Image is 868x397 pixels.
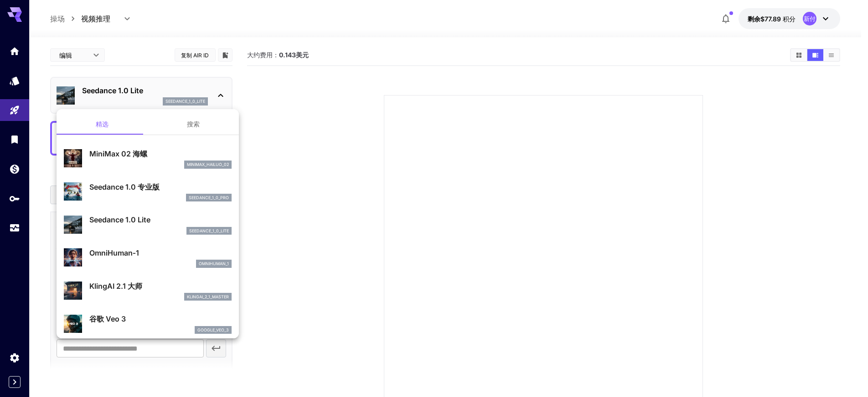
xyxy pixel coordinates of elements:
[199,261,229,266] font: omn​​ihuman_1
[89,215,150,224] font: Seedance 1.0 Lite
[64,277,232,305] div: KlingAI 2.1 大师klingai_2_1_master
[187,162,229,167] font: minimax_hailuo_02
[96,120,108,128] font: 精选
[64,310,232,337] div: 谷歌 Veo 3google_veo_3
[64,145,232,172] div: MiniMax 02 海螺minimax_hailuo_02
[64,178,232,206] div: Seedance 1.0 专业版seedance_1_0_pro
[89,314,126,323] font: 谷歌 Veo 3
[89,248,139,257] font: OmniHuman‑1
[89,281,142,291] font: KlingAI 2.1 大师
[64,244,232,271] div: OmniHuman‑1omn​​ihuman_1
[189,228,229,233] font: seedance_1_0_lite
[64,211,232,238] div: Seedance 1.0 Liteseedance_1_0_lite
[89,182,160,191] font: Seedance 1.0 专业版
[187,120,200,128] font: 搜索
[89,149,147,158] font: MiniMax 02 海螺
[197,327,229,332] font: google_veo_3
[189,195,229,200] font: seedance_1_0_pro
[187,294,229,299] font: klingai_2_1_master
